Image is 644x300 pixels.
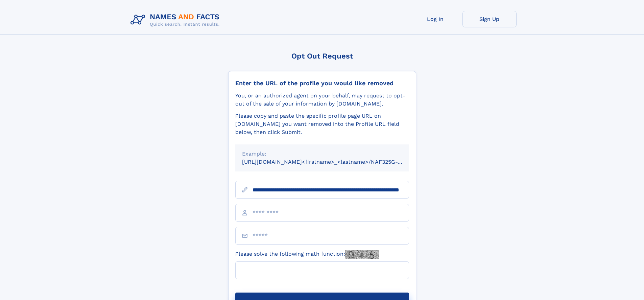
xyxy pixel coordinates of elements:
[242,159,422,165] small: [URL][DOMAIN_NAME]<firstname>_<lastname>/NAF325G-xxxxxxxx
[235,250,379,259] label: Please solve the following math function:
[462,11,517,27] a: Sign Up
[235,92,409,108] div: You, or an authorized agent on your behalf, may request to opt-out of the sale of your informatio...
[235,79,409,87] div: Enter the URL of the profile you would like removed
[408,11,462,27] a: Log In
[235,112,409,136] div: Please copy and paste the specific profile page URL on [DOMAIN_NAME] you want removed into the Pr...
[128,11,225,29] img: Logo Names and Facts
[242,150,402,158] div: Example:
[228,52,416,60] div: Opt Out Request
